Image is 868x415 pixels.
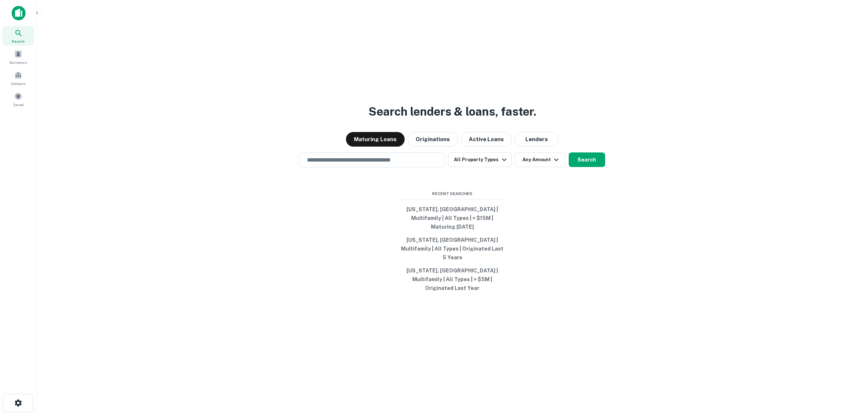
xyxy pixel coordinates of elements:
button: Maturing Loans [346,132,405,147]
a: Contacts [2,68,34,88]
button: [US_STATE], [GEOGRAPHIC_DATA] | Multifamily | All Types | > $15M | Maturing [DATE] [398,203,507,233]
iframe: Chat Widget [832,357,868,392]
span: Contacts [11,81,26,86]
button: Lenders [515,132,558,147]
a: Search [2,26,34,46]
span: Saved [13,102,24,108]
img: capitalize-icon.png [12,6,26,20]
button: Any Amount [515,152,566,167]
button: [US_STATE], [GEOGRAPHIC_DATA] | Multifamily | All Types | > $5M | Originated Last Year [398,264,507,295]
button: All Property Types [448,152,511,167]
span: Recent Searches [398,191,507,197]
button: [US_STATE], [GEOGRAPHIC_DATA] | Multifamily | All Types | Originated Last 5 Years [398,233,507,264]
span: Borrowers [9,59,27,65]
button: Search [569,152,605,167]
span: Search [12,38,25,44]
a: Saved [2,89,34,109]
h3: Search lenders & loans, faster. [369,103,536,120]
a: Borrowers [2,47,34,67]
button: Originations [408,132,458,147]
button: Active Loans [461,132,512,147]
